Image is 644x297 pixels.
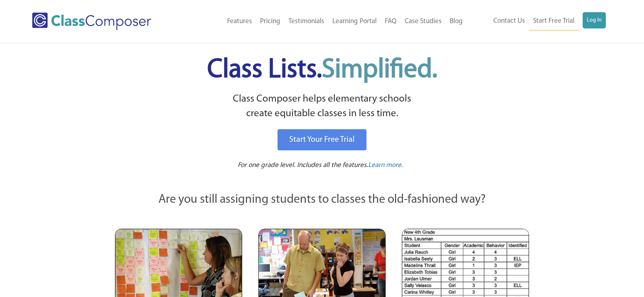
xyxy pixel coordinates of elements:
[223,13,256,30] a: Features
[238,162,368,169] span: For one grade level. Includes all the features.
[467,12,606,30] nav: Header Menu
[401,13,446,30] a: Case Studies
[115,191,529,209] p: Are you still assigning students to classes the old-fashioned way?
[583,12,606,28] a: Log In
[529,12,579,30] a: Start Free Trial
[322,57,437,83] span: Simplified.
[284,13,328,30] a: Testimonials
[368,162,403,169] span: Learn more.
[381,13,401,30] a: FAQ
[278,129,366,150] a: Start Your Free Trial
[328,13,381,30] a: Learning Portal
[489,12,529,30] a: Contact Us
[368,160,403,171] a: Learn more.
[183,13,467,30] nav: Header Menu
[32,13,151,30] img: Class Composer
[446,13,467,30] a: Blog
[207,57,437,83] span: Class Lists.
[256,13,284,30] a: Pricing
[114,92,531,121] p: Class Composer helps elementary schools create equitable classes in less time.
[289,136,355,144] span: Start Your Free Trial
